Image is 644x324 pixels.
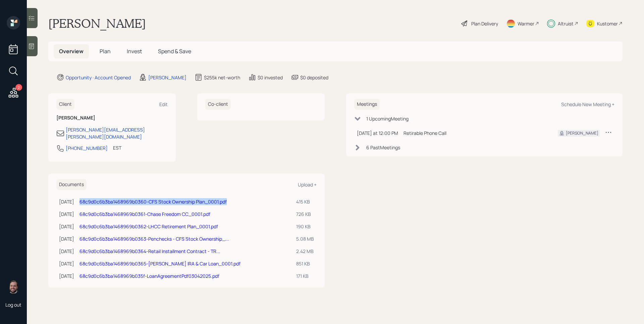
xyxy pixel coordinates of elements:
div: EST [113,144,121,151]
div: [PERSON_NAME] [566,130,598,136]
a: 68c9d0c6b3ba1468969b0364-Retail Installment Contract - TR... [79,248,220,254]
div: [PHONE_NUMBER] [66,145,108,152]
div: 1 Upcoming Meeting [366,115,409,122]
div: [PERSON_NAME][EMAIL_ADDRESS][PERSON_NAME][DOMAIN_NAME] [66,126,168,140]
div: $0 deposited [300,74,328,81]
div: Opportunity · Account Opened [66,74,131,81]
div: Upload + [298,181,317,188]
a: 68c9d0c6b3ba1468969b0360-CFS Stock Ownership Plan_0001.pdf [79,198,227,205]
h6: Documents [56,179,87,190]
div: 851 KB [296,260,314,267]
div: 726 KB [296,211,314,218]
div: $0 invested [258,74,283,81]
div: [DATE] [59,272,74,279]
span: Spend & Save [158,48,191,55]
a: 68c9d0c6b3ba1468969b0362-LHCC Retirement Plan_0001.pdf [79,223,218,230]
div: [DATE] [59,235,74,242]
div: Schedule New Meeting + [561,101,614,107]
h6: [PERSON_NAME] [56,115,168,121]
span: Invest [127,48,142,55]
div: Retirable Phone Call [404,130,547,137]
a: 68c9d0c6b3ba1468969b0365-[PERSON_NAME] IRA & Car Loan_0001.pdf [79,260,240,267]
h6: Client [56,99,74,110]
h1: [PERSON_NAME] [48,16,146,31]
span: Overview [59,48,84,55]
div: 171 KB [296,272,314,279]
div: Edit [159,101,168,107]
h6: Meetings [354,99,380,110]
div: [DATE] [59,198,74,205]
a: 68c9d0c6b3ba1468969b0363-Penchecks - CFS Stock Ownership_... [79,236,229,242]
div: [PERSON_NAME] [148,74,186,81]
a: 68c9d0c6b3ba1468969b0361-Chase Freedom CC_0001.pdf [79,211,210,217]
div: [DATE] at 12:00 PM [357,130,398,137]
div: 190 KB [296,223,314,230]
div: 6 Past Meeting s [366,144,400,151]
div: Log out [5,302,21,308]
h6: Co-client [205,99,231,110]
div: [DATE] [59,223,74,230]
div: 5.08 MB [296,235,314,242]
div: [DATE] [59,211,74,218]
div: [DATE] [59,260,74,267]
div: Warmer [518,20,534,27]
span: Plan [100,48,111,55]
img: james-distasi-headshot.png [7,280,20,294]
div: $255k net-worth [204,74,240,81]
a: 68c9d0c6b3ba1468969b035f-LoanAgreementPdf03042025.pdf [79,273,219,279]
div: Kustomer [597,20,618,27]
div: 2.42 MB [296,248,314,255]
div: 2 [15,84,22,91]
div: Plan Delivery [471,20,498,27]
div: 415 KB [296,198,314,205]
div: [DATE] [59,248,74,255]
div: Altruist [558,20,574,27]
